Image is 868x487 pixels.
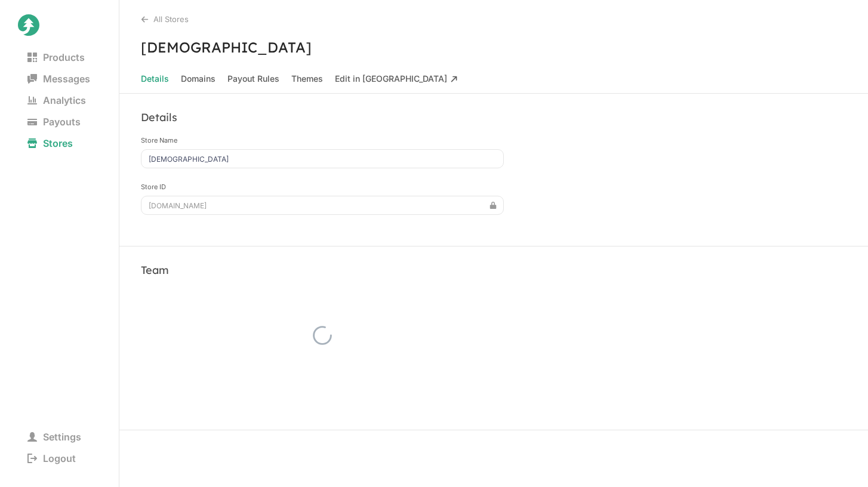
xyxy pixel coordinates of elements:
[227,70,279,87] span: Payout Rules
[141,183,504,191] label: Store ID
[141,70,169,87] span: Details
[291,70,323,87] span: Themes
[18,70,100,87] span: Messages
[141,14,868,24] div: All Stores
[119,38,868,56] h3: [DEMOGRAPHIC_DATA]
[141,136,504,144] label: Store Name
[181,70,216,87] span: Domains
[141,110,177,124] h3: Details
[141,263,169,277] h3: Team
[18,450,85,467] span: Logout
[18,92,96,109] span: Analytics
[18,113,90,130] span: Payouts
[18,49,94,66] span: Products
[18,429,91,445] span: Settings
[18,135,82,152] span: Stores
[335,70,458,87] span: Edit in [GEOGRAPHIC_DATA]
